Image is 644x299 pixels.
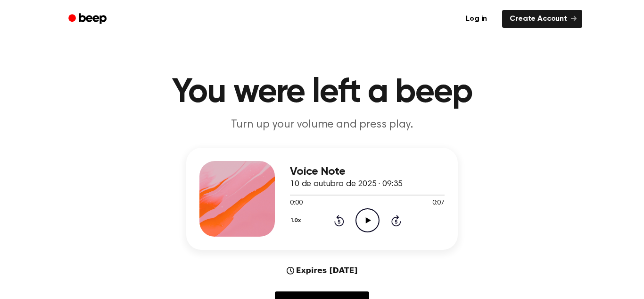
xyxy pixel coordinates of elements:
[290,165,445,178] h3: Voice Note
[432,198,445,208] span: 0:07
[502,10,582,28] a: Create Account
[290,198,302,208] span: 0:00
[62,10,115,28] a: Beep
[287,265,358,276] div: Expires [DATE]
[456,8,496,30] a: Log in
[81,76,563,110] h1: You were left a beep
[290,213,304,229] button: 1.0x
[141,117,503,133] p: Turn up your volume and press play.
[290,180,402,188] span: 10 de outubro de 2025 · 09:35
